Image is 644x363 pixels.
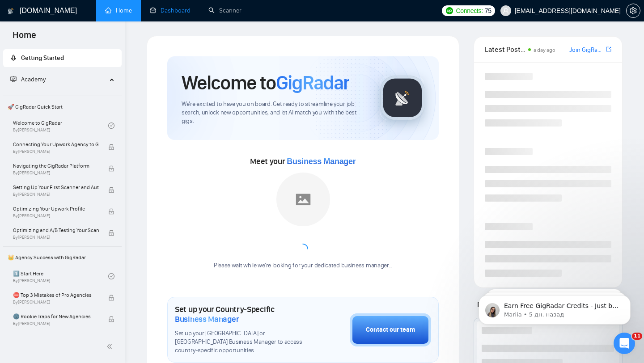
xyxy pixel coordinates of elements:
[13,266,108,286] a: 1️⃣ Start HereBy[PERSON_NAME]
[150,7,191,14] a: dashboardDashboard
[380,76,425,120] img: gigradar-logo.png
[208,262,398,270] div: Please wait while we're looking for your dedicated business manager...
[175,304,305,324] h1: Set up your Country-Specific
[10,55,17,61] span: rocket
[485,44,525,55] span: Latest Posts from the GigRadar Community
[21,76,46,83] span: Academy
[175,314,239,324] span: Business Manager
[13,226,99,235] span: Optimizing and A/B Testing Your Scanner for Better Results
[606,46,611,53] span: export
[626,7,640,14] a: setting
[13,183,99,192] span: Setting Up Your First Scanner and Auto-Bidder
[13,116,108,135] a: Welcome to GigRadarBy[PERSON_NAME]
[13,170,99,176] span: By [PERSON_NAME]
[108,316,114,322] span: lock
[175,329,305,355] span: Set up your [GEOGRAPHIC_DATA] or [GEOGRAPHIC_DATA] Business Manager to access country-specific op...
[182,71,349,95] h1: Welcome to
[626,4,640,18] button: setting
[13,312,99,321] span: 🌚 Rookie Traps for New Agencies
[456,6,483,16] span: Connects:
[295,241,310,257] span: loading
[366,325,415,335] div: Contact our team
[208,7,241,14] a: searchScanner
[106,342,115,351] span: double-left
[108,187,114,193] span: lock
[182,100,365,126] span: We're excited to have you on board. Get ready to streamline your job search, unlock new opportuni...
[3,49,122,67] li: Getting Started
[108,144,114,150] span: lock
[465,276,644,339] iframe: Intercom notifications сообщение
[108,273,114,279] span: check-circle
[446,7,453,14] img: upwork-logo.png
[350,313,431,346] button: Contact our team
[108,165,114,172] span: lock
[8,4,14,18] img: logo
[13,321,99,326] span: By [PERSON_NAME]
[13,291,99,300] span: ⛔ Top 3 Mistakes of Pro Agencies
[632,333,642,340] span: 11
[21,54,64,62] span: Getting Started
[4,249,121,266] span: 👑 Agency Success with GigRadar
[569,45,604,55] a: Join GigRadar Slack Community
[503,8,509,14] span: user
[627,7,640,14] span: setting
[105,7,132,14] a: homeHome
[13,204,99,213] span: Optimizing Your Upwork Profile
[13,140,99,149] span: Connecting Your Upwork Agency to GigRadar
[606,45,611,54] a: export
[13,149,99,154] span: By [PERSON_NAME]
[10,76,17,82] span: fund-projection-screen
[13,192,99,197] span: By [PERSON_NAME]
[13,300,99,305] span: By [PERSON_NAME]
[108,295,114,301] span: lock
[108,208,114,215] span: lock
[534,47,555,53] span: a day ago
[13,235,99,240] span: By [PERSON_NAME]
[4,98,121,116] span: 🚀 GigRadar Quick Start
[614,333,635,354] iframe: Intercom live chat
[485,6,491,16] span: 75
[287,157,356,166] span: Business Manager
[5,29,43,47] span: Home
[250,156,356,166] span: Meet your
[13,213,99,219] span: By [PERSON_NAME]
[10,76,46,83] span: Academy
[108,230,114,236] span: lock
[13,161,99,170] span: Navigating the GigRadar Platform
[108,122,114,129] span: check-circle
[276,71,349,95] span: GigRadar
[276,173,330,226] img: placeholder.png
